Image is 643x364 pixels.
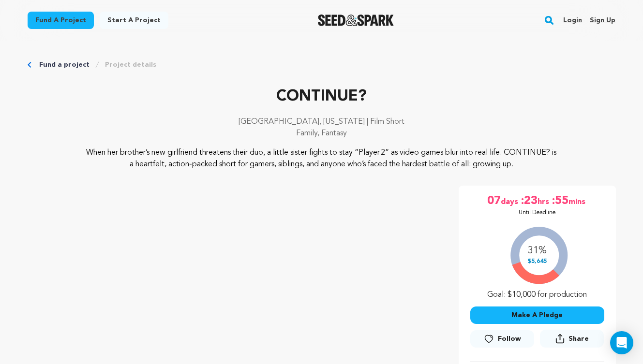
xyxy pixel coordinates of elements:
a: Project details [105,60,156,70]
span: 07 [487,193,501,209]
div: Breadcrumb [28,60,616,70]
a: Fund a project [39,60,90,70]
div: Open Intercom Messenger [610,331,633,354]
button: Make A Pledge [470,306,604,324]
a: Login [563,13,582,28]
span: mins [568,193,587,209]
span: :23 [520,193,538,209]
a: Seed&Spark Homepage [318,15,394,26]
a: Start a project [100,12,168,29]
span: Share [568,334,589,344]
span: :55 [551,193,568,209]
p: CONTINUE? [28,85,616,108]
p: Family, Fantasy [28,128,616,139]
a: Sign up [590,13,615,28]
a: Fund a project [28,12,94,29]
span: days [501,193,520,209]
span: Follow [498,334,521,344]
p: When her brother’s new girlfriend threatens their duo, a little sister fights to stay “Player 2” ... [86,147,557,170]
a: Follow [470,330,534,348]
img: Seed&Spark Logo Dark Mode [318,15,394,26]
button: Share [540,330,604,348]
p: Until Deadline [519,209,556,217]
p: [GEOGRAPHIC_DATA], [US_STATE] | Film Short [28,116,616,128]
span: Share [540,330,604,351]
span: hrs [538,193,551,209]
